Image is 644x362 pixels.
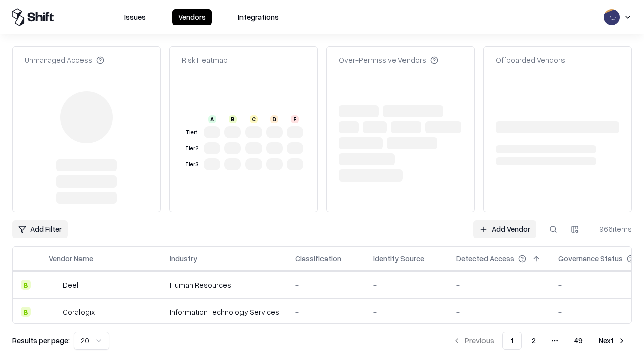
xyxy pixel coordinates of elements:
div: Information Technology Services [170,307,279,317]
div: Risk Heatmap [182,55,228,65]
div: Governance Status [558,253,623,264]
div: - [373,280,440,290]
img: Coralogix [49,307,59,317]
div: Over-Permissive Vendors [339,55,438,65]
div: Deel [63,280,78,290]
button: 1 [502,332,522,350]
div: B [229,115,237,123]
div: - [456,280,542,290]
p: Results per page: [12,335,70,346]
div: Human Resources [170,280,279,290]
div: F [291,115,299,123]
div: 966 items [592,224,632,234]
div: D [270,115,278,123]
div: Offboarded Vendors [496,55,565,65]
div: Tier 3 [184,160,200,169]
div: - [295,307,357,317]
div: Classification [295,253,341,264]
div: B [21,307,31,317]
button: 2 [524,332,544,350]
img: Deel [49,280,59,290]
nav: pagination [447,332,632,350]
div: Tier 1 [184,128,200,137]
div: Unmanaged Access [25,55,104,65]
button: Issues [118,9,152,25]
div: Identity Source [373,253,424,264]
div: Tier 2 [184,144,200,153]
div: A [208,115,216,123]
div: C [250,115,258,123]
div: B [21,280,31,290]
div: - [456,307,542,317]
div: Detected Access [456,253,514,264]
button: 49 [566,332,591,350]
button: Integrations [232,9,285,25]
button: Add Filter [12,220,68,238]
div: - [295,280,357,290]
div: Vendor Name [49,253,93,264]
a: Add Vendor [473,220,536,238]
button: Vendors [172,9,212,25]
div: Industry [170,253,197,264]
button: Next [593,332,632,350]
div: Coralogix [63,307,95,317]
div: - [373,307,440,317]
